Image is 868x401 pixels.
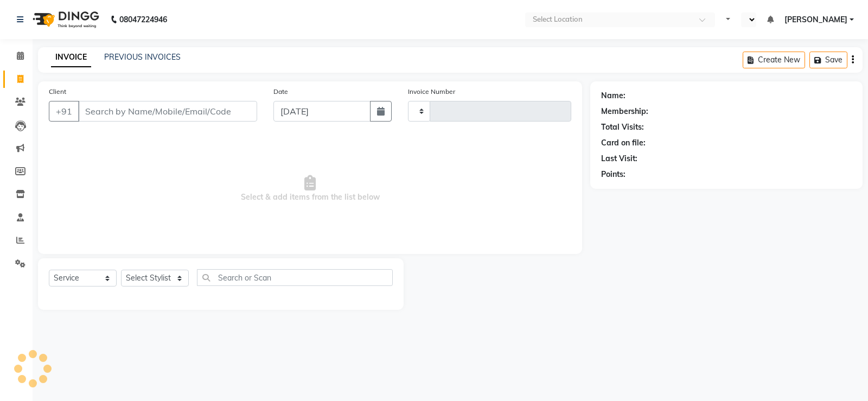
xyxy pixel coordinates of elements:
[601,90,626,101] div: Name:
[743,52,805,68] button: Create New
[51,48,91,67] a: INVOICE
[601,137,646,149] div: Card on file:
[601,169,626,180] div: Points:
[601,106,648,117] div: Membership:
[49,101,79,122] button: +91
[408,87,455,97] label: Invoice Number
[119,4,167,35] b: 08047224946
[49,135,571,243] span: Select & add items from the list below
[809,52,847,68] button: Save
[784,14,847,26] span: [PERSON_NAME]
[601,122,644,133] div: Total Visits:
[49,87,66,97] label: Client
[104,52,181,62] a: PREVIOUS INVOICES
[533,14,583,25] div: Select Location
[28,4,102,35] img: logo
[78,101,257,122] input: Search by Name/Mobile/Email/Code
[601,153,637,164] div: Last Visit:
[197,269,393,286] input: Search or Scan
[273,87,288,97] label: Date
